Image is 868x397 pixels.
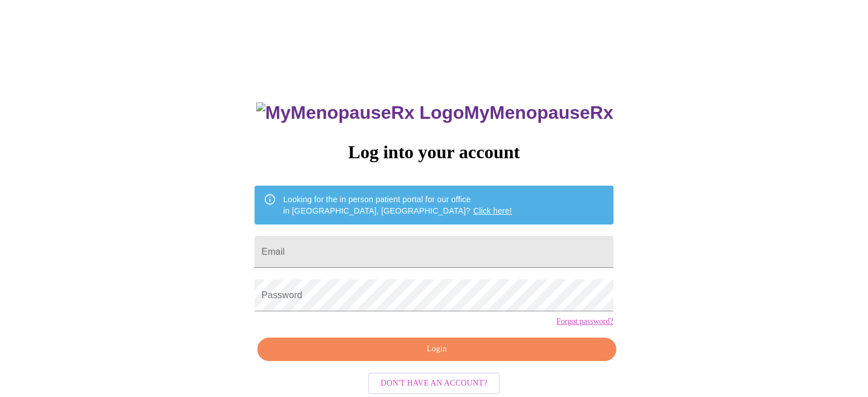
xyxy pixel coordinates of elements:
img: MyMenopauseRx Logo [256,102,464,123]
a: Click here! [473,206,512,215]
span: Don't have an account? [381,376,487,391]
div: Looking for the in person patient portal for our office in [GEOGRAPHIC_DATA], [GEOGRAPHIC_DATA]? [283,189,512,221]
h3: Log into your account [255,142,613,163]
button: Don't have an account? [368,372,500,395]
a: Don't have an account? [365,377,503,387]
button: Login [257,338,616,361]
span: Login [271,342,603,356]
h3: MyMenopauseRx [256,102,613,123]
a: Forgot password? [556,317,613,326]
